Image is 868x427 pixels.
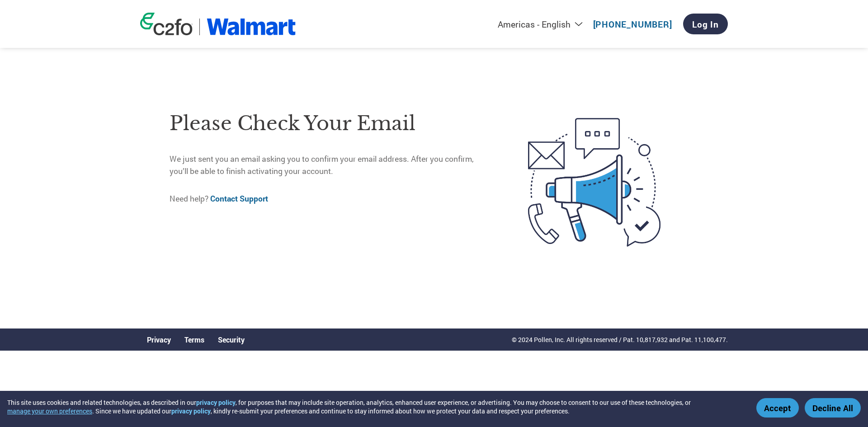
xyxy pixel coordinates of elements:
a: Contact Support [210,193,268,204]
h1: Please check your email [170,109,490,138]
p: Need help? [170,193,490,205]
a: privacy policy [171,407,211,415]
img: open-email [490,102,698,263]
img: c2fo logo [140,13,193,35]
a: Log In [683,14,728,34]
a: Terms [184,335,204,344]
img: Walmart [207,19,296,35]
p: We just sent you an email asking you to confirm your email address. After you confirm, you’ll be ... [170,153,490,177]
a: [PHONE_NUMBER] [593,19,672,30]
button: Decline All [805,398,861,418]
a: privacy policy [196,398,236,407]
p: © 2024 Pollen, Inc. All rights reserved / Pat. 10,817,932 and Pat. 11,100,477. [512,335,728,344]
a: Privacy [147,335,171,344]
div: This site uses cookies and related technologies, as described in our , for purposes that may incl... [7,398,743,415]
button: manage your own preferences [7,407,92,415]
a: Security [218,335,245,344]
button: Accept [756,398,799,418]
